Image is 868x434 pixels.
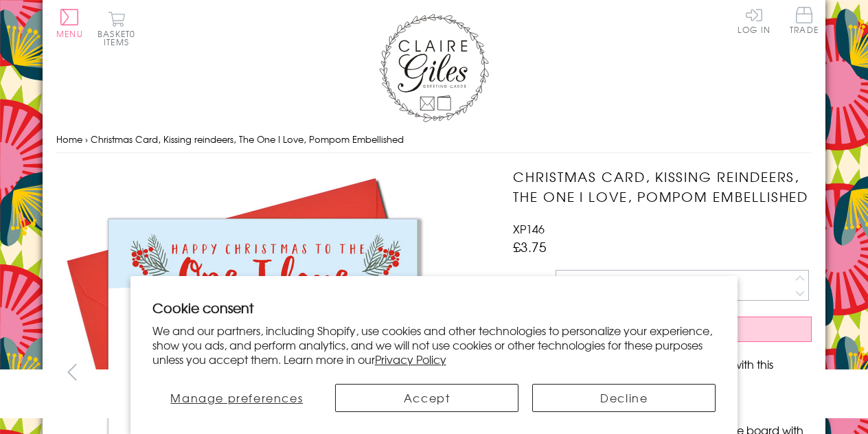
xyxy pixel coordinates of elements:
h1: Christmas Card, Kissing reindeers, The One I Love, Pompom Embellished [513,167,812,207]
button: Decline [532,384,716,412]
button: Accept [335,384,518,412]
p: We and our partners, including Shopify, use cookies and other technologies to personalize your ex... [152,323,716,366]
img: Claire Giles Greetings Cards [379,14,489,122]
button: prev [56,356,87,387]
button: Menu [56,9,83,38]
span: XP146 [513,220,545,237]
span: Manage preferences [170,389,303,406]
span: Trade [790,7,819,34]
a: Privacy Policy [375,351,446,367]
button: Manage preferences [152,384,321,412]
span: Menu [56,27,83,40]
a: Log In [738,7,770,34]
span: › [85,133,88,146]
span: £3.75 [513,237,547,256]
span: Christmas Card, Kissing reindeers, The One I Love, Pompom Embellished [91,133,404,146]
button: Basket0 items [98,11,135,46]
h2: Cookie consent [152,298,716,317]
span: 0 items [104,27,135,48]
nav: breadcrumbs [56,126,812,154]
a: Trade [790,7,819,36]
a: Home [56,133,82,146]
